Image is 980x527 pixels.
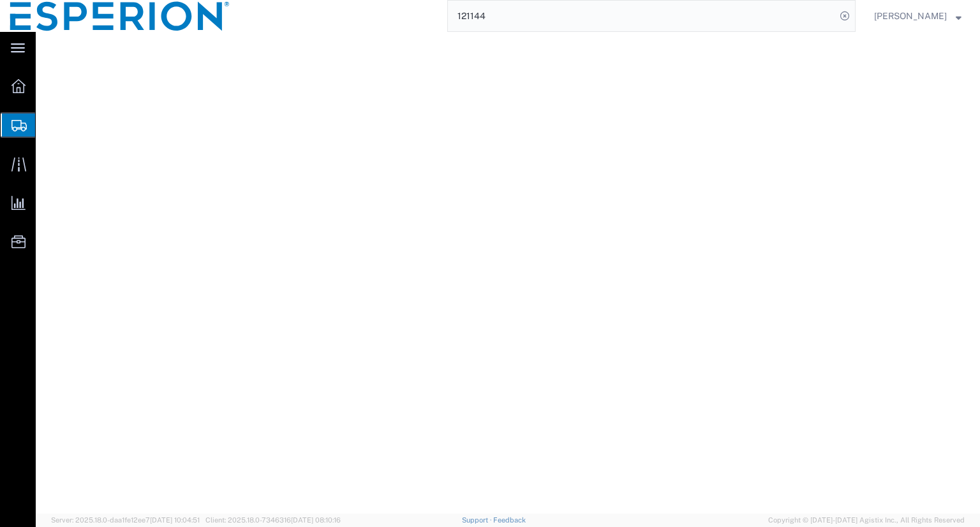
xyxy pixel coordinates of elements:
[205,516,341,524] span: Client: 2025.18.0-7346316
[768,515,965,526] span: Copyright © [DATE]-[DATE] Agistix Inc., All Rights Reserved
[493,516,526,524] a: Feedback
[291,516,341,524] span: [DATE] 08:10:16
[150,516,200,524] span: [DATE] 10:04:51
[462,516,494,524] a: Support
[874,9,947,23] span: Philippe Jayat
[36,32,980,514] iframe: FS Legacy Container
[448,1,836,31] input: Search for shipment number, reference number
[873,8,962,24] button: [PERSON_NAME]
[51,516,200,524] span: Server: 2025.18.0-daa1fe12ee7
